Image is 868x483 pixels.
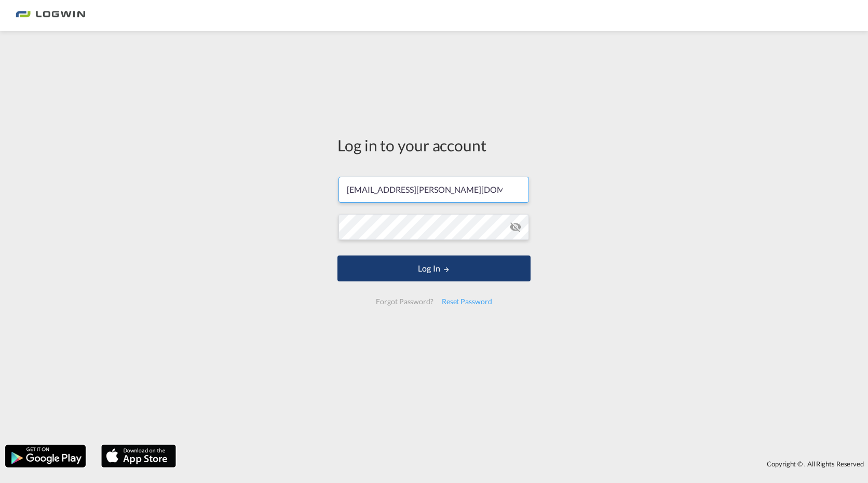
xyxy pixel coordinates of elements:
[337,255,531,281] button: LOGIN
[16,4,86,27] img: bc73a0e0d8c111efacd525e4c8ad7d32.png
[338,177,529,203] input: Enter email/phone number
[438,292,496,311] div: Reset Password
[181,455,868,473] div: Copyright © . All Rights Reserved
[372,292,437,311] div: Forgot Password?
[509,221,522,233] md-icon: icon-eye-off
[100,444,177,468] img: apple.png
[337,134,531,156] div: Log in to your account
[4,444,87,468] img: google.png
